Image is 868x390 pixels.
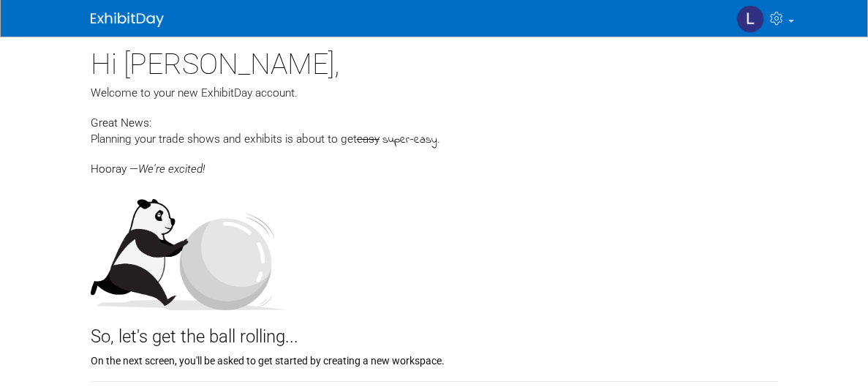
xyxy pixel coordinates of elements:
[736,5,764,33] img: Levi Taylor
[91,114,778,131] div: Great News:
[357,132,380,146] span: easy
[91,310,778,350] div: So, let's get the ball rolling...
[91,37,778,85] div: Hi [PERSON_NAME],
[91,85,778,101] div: Welcome to your new ExhibitDay account.
[382,132,437,149] span: super-easy
[91,350,778,368] div: On the next screen, you'll be asked to get started by creating a new workspace.
[91,131,778,149] div: Planning your trade shows and exhibits is about to get .
[91,149,778,177] div: Hooray —
[91,12,164,27] img: ExhibitDay
[91,184,288,310] img: Let's get the ball rolling
[138,162,205,176] span: We're excited!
